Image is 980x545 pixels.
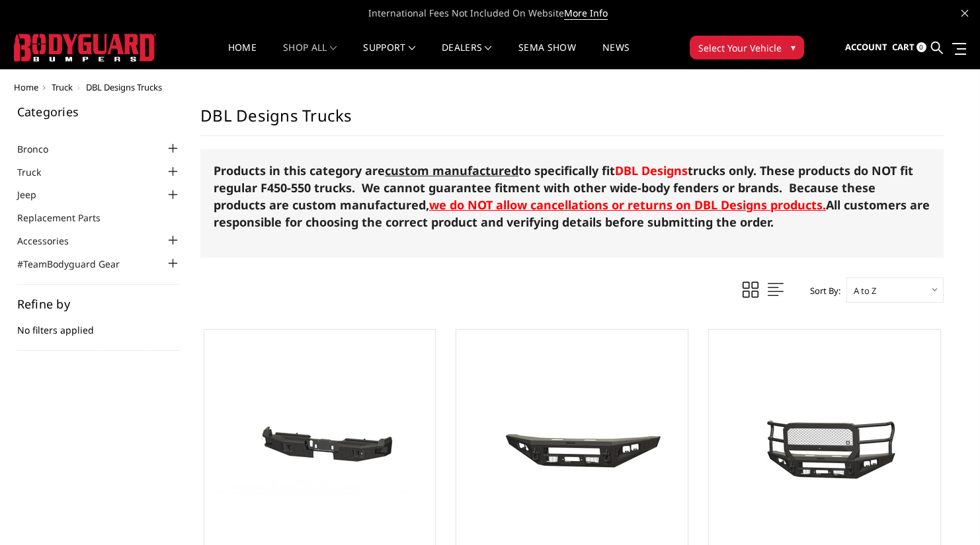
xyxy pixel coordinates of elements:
[200,106,944,136] h1: DBL Designs Trucks
[17,298,181,351] div: No filters applied
[14,34,156,61] img: BODYGUARD BUMPERS
[518,43,576,69] a: SEMA Show
[17,257,136,271] a: #TeamBodyguard Gear
[17,234,85,248] a: Accessories
[17,211,117,225] a: Replacement Parts
[442,43,492,69] a: Dealers
[214,163,913,213] strong: Products in this category are to specifically fit trucks only. These products do NOT fit regular ...
[86,81,162,93] span: DBL Designs Trucks
[803,281,840,301] label: Sort By:
[17,106,181,118] h5: Categories
[892,30,926,65] a: Cart 0
[615,163,688,178] a: DBL Designs
[17,188,53,201] a: Jeep
[602,43,630,69] a: News
[385,163,518,178] span: custom manufactured
[363,43,415,69] a: Support
[564,7,608,20] a: More Info
[690,36,804,59] button: Select Your Vehicle
[52,81,73,93] a: Truck
[845,41,887,53] span: Account
[698,41,782,55] span: Select Your Vehicle
[228,43,257,69] a: Home
[845,30,887,65] a: Account
[791,40,796,54] span: ▾
[17,165,58,179] a: Truck
[917,42,926,52] span: 0
[14,81,38,93] a: Home
[283,43,337,69] a: shop all
[17,142,65,156] a: Bronco
[17,298,181,310] h5: Refine by
[429,197,826,213] strong: we do NOT allow cancellations or returns on DBL Designs products.
[892,41,915,53] span: Cart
